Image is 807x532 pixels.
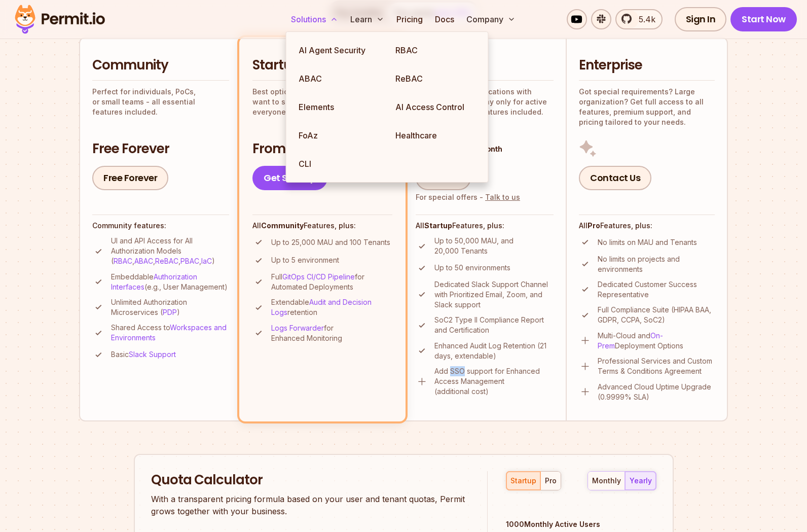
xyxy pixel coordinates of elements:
a: Talk to us [485,193,520,201]
a: AI Access Control [387,93,484,121]
a: RBAC [387,36,484,64]
h2: Quota Calculator [151,471,469,489]
h4: All Features, plus: [252,221,392,231]
a: Docs [431,9,458,29]
button: Company [462,9,520,29]
div: pro [545,476,557,486]
h2: Startup [252,56,392,75]
a: FoAz [290,121,387,150]
p: Add SSO support for Enhanced Access Management (additional cost) [434,366,554,397]
a: Audit and Decision Logs [271,298,372,316]
a: Start Now [730,7,797,31]
p: Embeddable (e.g., User Management) [111,272,229,292]
p: With a transparent pricing formula based on your user and tenant quotas, Permit grows together wi... [151,493,469,517]
a: ReBAC [155,257,178,265]
h4: All Features, plus: [416,221,554,231]
span: 5.4k [633,13,655,25]
a: Get Startup [252,166,327,190]
p: Enhanced Audit Log Retention (21 days, extendable) [434,341,554,361]
h3: Free Forever [92,140,229,158]
a: Elements [290,93,387,121]
p: Dedicated Slack Support Channel with Prioritized Email, Zoom, and Slack support [434,279,554,310]
div: For special offers - [416,192,520,202]
p: Dedicated Customer Success Representative [598,279,715,300]
a: PDP [163,308,177,316]
button: Solutions [287,9,342,29]
p: Full for Automated Deployments [271,272,392,292]
a: Pricing [392,9,427,29]
div: 1000 Monthly Active Users [506,519,656,529]
p: Up to 25,000 MAU and 100 Tenants [271,237,390,247]
button: Learn [346,9,388,29]
p: for Enhanced Monitoring [271,323,392,343]
a: 5.4k [615,9,663,29]
a: Contact Us [579,166,651,190]
p: Unlimited Authorization Microservices ( ) [111,297,229,317]
span: / month [475,144,502,154]
p: Multi-Cloud and Deployment Options [598,331,715,351]
a: Sign In [675,7,727,31]
p: No limits on MAU and Tenants [598,237,697,247]
p: Shared Access to [111,323,229,343]
a: RBAC [114,257,132,265]
h2: Community [92,56,229,75]
p: Full Compliance Suite (HIPAA BAA, GDPR, CCPA, SoC2) [598,305,715,325]
a: AI Agent Security [290,36,387,64]
strong: Pro [588,221,600,230]
p: Advanced Cloud Uptime Upgrade (0.9999% SLA) [598,382,715,402]
a: Slack Support [129,350,176,359]
p: Up to 5 environment [271,255,339,265]
p: Best option for growing products that want to scale fast. Affordable for everyone. Also great for... [252,87,392,117]
p: Up to 50 environments [434,263,510,273]
strong: Startup [424,221,452,230]
a: Authorization Interfaces [111,272,197,291]
p: Professional Services and Custom Terms & Conditions Agreement [598,356,715,376]
img: Permit logo [10,2,109,37]
a: Free Forever [92,166,168,190]
a: GitOps CI/CD Pipeline [282,272,355,281]
h4: All Features, plus: [579,221,715,231]
p: Basic [111,349,176,360]
p: Up to 50,000 MAU, and 20,000 Tenants [434,236,554,256]
a: ABAC [134,257,153,265]
a: IaC [201,257,212,265]
p: SoC2 Type II Compliance Report and Certification [434,315,554,335]
p: Got special requirements? Large organization? Get full access to all features, premium support, a... [579,87,715,127]
strong: Community [261,221,304,230]
a: CLI [290,150,387,178]
p: Perfect for individuals, PoCs, or small teams - all essential features included. [92,87,229,117]
div: monthly [592,476,621,486]
a: PBAC [180,257,199,265]
a: Healthcare [387,121,484,150]
h3: From $5 [252,140,392,158]
a: Logs Forwarder [271,324,324,332]
a: ReBAC [387,64,484,93]
p: Extendable retention [271,297,392,317]
a: ABAC [290,64,387,93]
p: UI and API Access for All Authorization Models ( , , , , ) [111,236,229,266]
a: On-Prem [598,331,663,350]
h2: Enterprise [579,56,715,75]
p: No limits on projects and environments [598,254,715,274]
h4: Community features: [92,221,229,231]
